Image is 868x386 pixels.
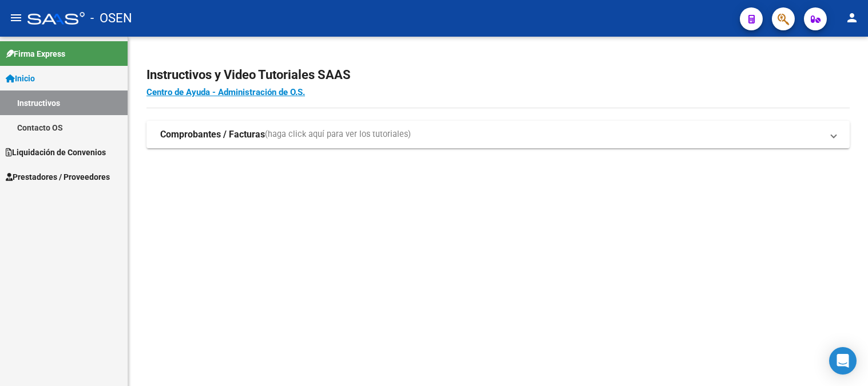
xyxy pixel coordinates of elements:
strong: Comprobantes / Facturas [160,128,265,141]
mat-icon: menu [9,11,23,25]
mat-expansion-panel-header: Comprobantes / Facturas(haga click aquí para ver los tutoriales) [146,121,850,148]
mat-icon: person [845,11,859,25]
span: - OSEN [90,6,132,31]
span: Prestadores / Proveedores [6,171,110,183]
h2: Instructivos y Video Tutoriales SAAS [146,64,850,86]
span: Inicio [6,72,35,85]
span: Firma Express [6,48,65,60]
span: Liquidación de Convenios [6,146,106,159]
span: (haga click aquí para ver los tutoriales) [265,128,411,141]
div: Open Intercom Messenger [829,347,857,375]
a: Centro de Ayuda - Administración de O.S. [146,87,305,97]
